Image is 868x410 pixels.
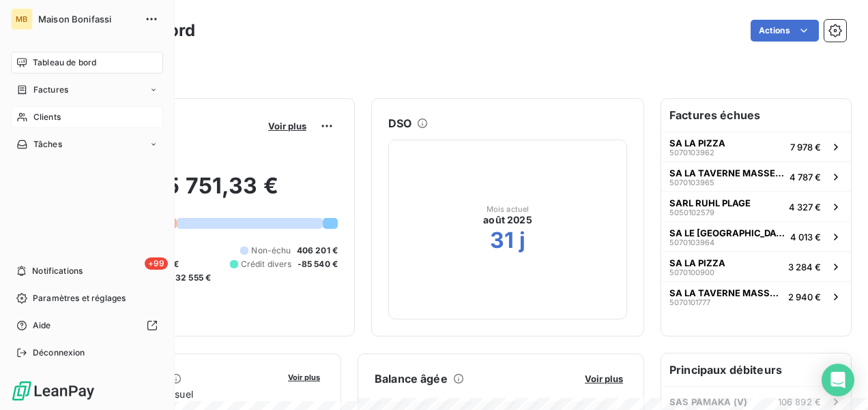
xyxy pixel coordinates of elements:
[669,178,714,187] span: 5070103965
[297,245,338,257] span: 406 201 €
[669,287,783,298] span: SA LA TAVERNE MASSENA
[33,84,68,96] span: Factures
[585,373,623,384] span: Voir plus
[288,373,320,382] span: Voir plus
[669,396,747,407] span: SAS PAMAKA (V)
[778,396,821,407] span: 106 892 €
[11,106,163,128] a: Clients
[268,121,306,131] span: Voir plus
[487,205,530,213] span: Mois actuel
[790,172,821,183] span: 4 787 €
[11,8,33,30] div: MB
[77,172,338,213] h2: 485 751,33 €
[11,52,163,74] a: Tableau de bord
[38,14,136,25] span: Maison Bonifassi
[251,245,291,257] span: Non-échu
[661,281,851,311] button: SA LA TAVERNE MASSENA50701017772 940 €
[284,370,324,383] button: Voir plus
[669,257,725,268] span: SA LA PIZZA
[483,213,532,227] span: août 2025
[581,373,627,385] button: Voir plus
[171,272,211,284] span: -32 555 €
[33,57,96,69] span: Tableau de bord
[11,79,163,101] a: Factures
[11,315,163,336] a: Aide
[789,202,821,212] span: 4 327 €
[388,115,411,131] h6: DSO
[33,111,61,123] span: Clients
[669,268,714,277] span: 5070100900
[33,138,62,151] span: Tâches
[661,131,851,161] button: SA LA PIZZA50701039627 978 €
[669,198,751,208] span: SARL RUHL PLAGE
[669,298,710,306] span: 5070101777
[822,364,854,396] div: Open Intercom Messenger
[11,133,163,155] a: Tâches
[790,142,821,153] span: 7 978 €
[669,168,784,178] span: SA LA TAVERNE MASSENA
[145,257,168,270] span: +99
[33,319,51,332] span: Aide
[669,238,714,247] span: 5070103964
[661,191,851,221] button: SARL RUHL PLAGE50501025794 327 €
[661,99,851,131] h6: Factures échues
[788,291,821,302] span: 2 940 €
[264,120,310,132] button: Voir plus
[32,265,83,277] span: Notifications
[11,287,163,309] a: Paramètres et réglages
[669,208,714,217] span: 5050102579
[661,221,851,251] button: SA LE [GEOGRAPHIC_DATA]50701039644 013 €
[11,380,96,402] img: Logo LeanPay
[33,347,85,359] span: Déconnexion
[788,262,821,272] span: 3 284 €
[661,161,851,191] button: SA LA TAVERNE MASSENA50701039654 787 €
[661,251,851,281] button: SA LA PIZZA50701009003 284 €
[33,292,126,304] span: Paramètres et réglages
[298,258,338,270] span: -85 540 €
[661,353,851,386] h6: Principaux débiteurs
[375,370,448,387] h6: Balance âgée
[519,227,525,254] h2: j
[751,20,819,42] button: Actions
[669,138,725,148] span: SA LA PIZZA
[790,232,821,242] span: 4 013 €
[241,258,292,270] span: Crédit divers
[77,387,278,401] span: Chiffre d'affaires mensuel
[669,148,714,157] span: 5070103962
[490,227,514,254] h2: 31
[669,227,785,238] span: SA LE [GEOGRAPHIC_DATA]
